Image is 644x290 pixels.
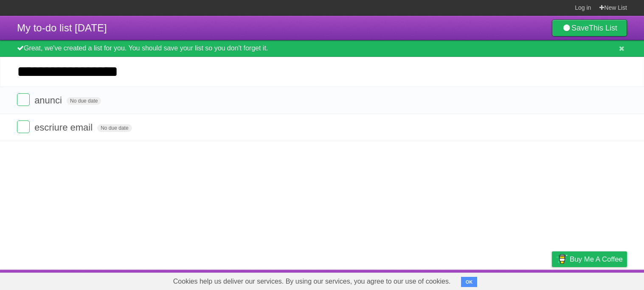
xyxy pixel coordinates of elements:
[556,252,568,266] img: Buy me a coffee
[552,251,627,267] a: Buy me a coffee
[34,122,95,133] span: escriure email
[541,272,563,288] a: Privacy
[67,97,101,105] span: No due date
[34,95,64,106] span: anunci
[589,24,617,32] b: This List
[17,93,30,106] label: Done
[552,20,627,36] a: SaveThis List
[512,272,531,288] a: Terms
[574,272,627,288] a: Suggest a feature
[461,277,478,287] button: OK
[165,273,459,290] span: Cookies help us deliver our services. By using our services, you agree to our use of cookies.
[570,252,623,267] span: Buy me a coffee
[439,272,457,288] a: About
[97,124,132,132] span: No due date
[17,120,30,133] label: Done
[17,22,107,33] span: My to-do list [DATE]
[467,272,501,288] a: Developers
